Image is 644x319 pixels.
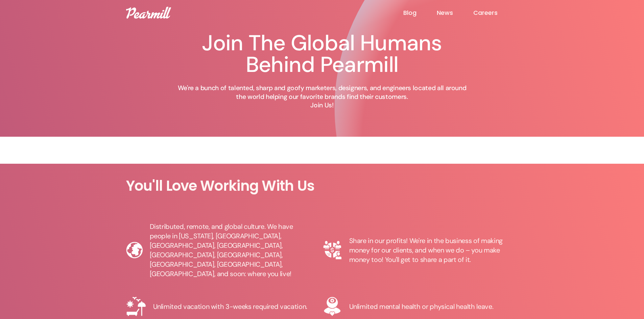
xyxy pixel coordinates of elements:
[126,177,518,195] h1: You'll Love Working With Us
[349,236,511,264] div: Share in our profits! We're in the business of making money for our clients, and when we do – you...
[153,302,307,311] div: Unlimited vacation with 3-weeks required vacation.
[173,84,471,110] p: We're a bunch of talented, sharp and goofy marketers, designers, and engineers located all around...
[126,7,171,19] img: Pearmill logo
[173,32,471,76] h1: Join The Global Humans Behind Pearmill
[150,222,315,278] div: Distributed, remote, and global culture. We have people in [US_STATE], [GEOGRAPHIC_DATA], [GEOGRA...
[473,9,518,17] a: Careers
[403,9,437,17] a: Blog
[349,302,494,311] div: Unlimited mental health or physical health leave.
[437,9,473,17] a: News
